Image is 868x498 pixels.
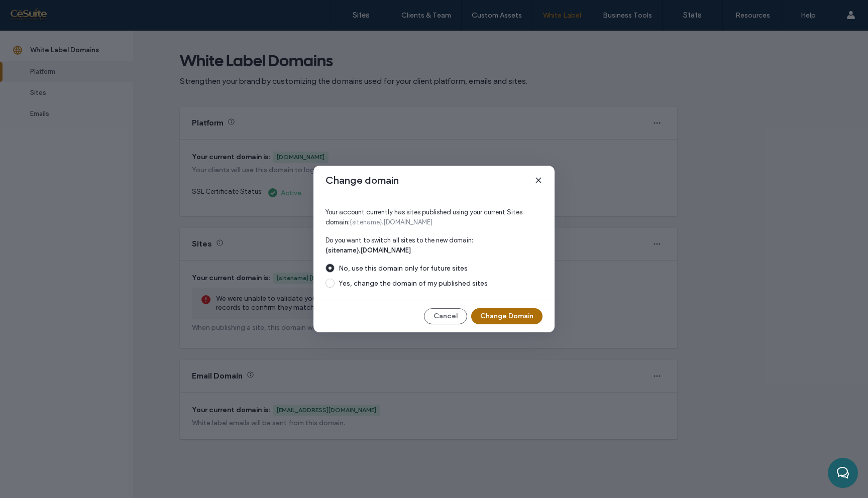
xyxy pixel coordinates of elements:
[339,279,542,288] div: Yes, change the domain of my published sites
[350,218,432,226] span: {sitename}.[DOMAIN_NAME]
[325,174,399,187] span: Change domain
[424,308,467,324] button: Cancel
[325,208,522,226] span: Your account currently has sites published using your current Sites domain:
[325,235,542,245] span: Do you want to switch all sites to the new domain:
[23,7,44,16] span: Help
[471,308,542,324] button: Change Domain
[339,264,542,273] div: No, use this domain only for future sites
[325,245,542,256] span: {sitename}.[DOMAIN_NAME]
